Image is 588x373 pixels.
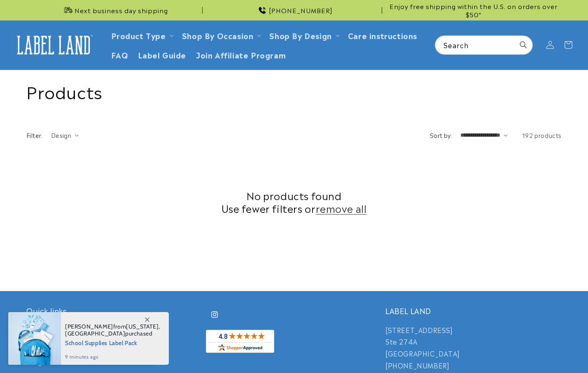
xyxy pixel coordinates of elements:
[26,306,203,315] h2: Quick links
[182,30,254,40] span: Shop By Occasion
[26,189,562,214] h2: No products found Use fewer filters or
[348,30,417,40] span: Care instructions
[138,50,186,59] span: Label Guide
[106,26,177,45] summary: Product Type
[51,131,79,140] summary: Design (0 selected)
[126,323,159,330] span: [US_STATE]
[191,45,291,64] a: Join Affiliate Program
[430,131,452,139] label: Sort by:
[111,50,128,59] span: FAQ
[343,26,422,45] a: Care instructions
[264,26,343,45] summary: Shop By Design
[316,202,367,214] a: remove all
[65,353,160,361] span: 9 minutes ago
[385,2,562,18] span: Enjoy free shipping within the U.S. on orders over $50*
[206,330,274,353] img: Customer Reviews
[65,330,125,337] span: [GEOGRAPHIC_DATA]
[522,131,562,139] span: 192 products
[9,29,98,61] a: Label Land
[106,45,133,64] a: FAQ
[26,80,562,102] h1: Products
[51,131,71,139] span: Design
[269,6,333,14] span: [PHONE_NUMBER]
[65,323,160,337] span: from , purchased
[65,323,113,330] span: [PERSON_NAME]
[177,26,265,45] summary: Shop By Occasion
[269,30,331,41] a: Shop By Design
[133,45,191,64] a: Label Guide
[385,306,562,315] h2: LABEL LAND
[196,50,286,59] span: Join Affiliate Program
[26,131,43,140] h2: Filter:
[111,30,166,41] a: Product Type
[514,36,532,54] button: Search
[65,337,160,347] span: School Supplies Label Pack
[12,32,95,58] img: Label Land
[75,6,168,14] span: Next business day shipping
